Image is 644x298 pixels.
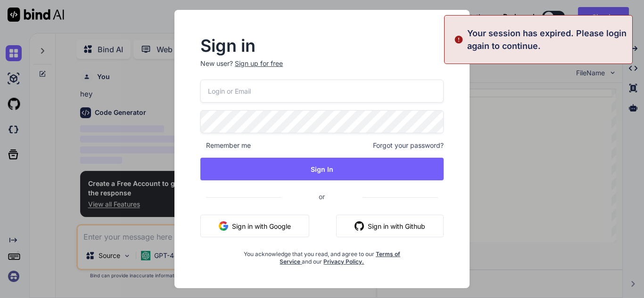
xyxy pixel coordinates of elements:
div: You acknowledge that you read, and agree to our and our [241,245,403,266]
input: Login or Email [200,80,444,103]
div: Sign up for free [235,59,283,68]
p: New user? [200,59,444,80]
img: google [219,221,228,231]
h2: Sign in [200,38,444,53]
img: github [355,221,364,231]
button: Sign in with Github [336,215,444,237]
a: Privacy Policy. [323,258,364,265]
span: or [281,185,363,208]
img: alert [454,27,463,52]
p: Your session has expired. Please login again to continue. [467,27,627,52]
button: Sign In [200,158,444,180]
span: Remember me [200,141,251,150]
a: Terms of Service [280,250,400,265]
button: Sign in with Google [200,215,309,237]
span: Forgot your password? [373,141,444,150]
